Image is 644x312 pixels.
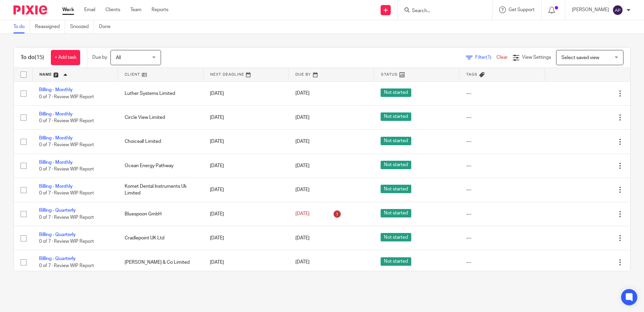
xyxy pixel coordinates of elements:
span: 0 of 7 · Review WIP Report [39,263,94,268]
span: [DATE] [295,236,310,240]
span: [DATE] [295,91,310,96]
p: [PERSON_NAME] [572,6,609,13]
a: Team [130,6,141,13]
span: Not started [381,257,411,266]
a: Reassigned [35,20,65,33]
td: [DATE] [203,178,289,202]
span: View Settings [522,55,551,60]
h1: To do [21,54,44,61]
a: + Add task [51,50,80,65]
td: Cradlepoint UK Ltd [118,226,203,250]
span: [DATE] [295,163,310,168]
div: --- [466,235,538,241]
span: [DATE] [295,187,310,192]
a: Billing - Quarterly [39,232,76,237]
td: Ocean Energy Pathway [118,154,203,178]
td: [DATE] [203,81,289,105]
span: 0 of 7 · Review WIP Report [39,167,94,172]
p: Due by [92,54,107,61]
img: Pixie [13,5,47,15]
span: Not started [381,161,411,169]
a: To do [13,20,30,33]
span: Get Support [509,7,535,12]
span: 0 of 7 · Review WIP Report [39,95,94,99]
span: 0 of 7 · Review WIP Report [39,143,94,148]
div: --- [466,162,538,169]
a: Snoozed [70,20,94,33]
a: Billing - Monthly [39,184,73,189]
span: (15) [35,55,44,60]
span: [DATE] [295,260,310,265]
a: Billing - Quarterly [39,208,76,213]
div: --- [466,186,538,193]
span: 0 of 7 · Review WIP Report [39,191,94,196]
td: Komet Dental Instruments Uk Limited [118,178,203,202]
td: [DATE] [203,130,289,154]
td: [PERSON_NAME] & Co Limited [118,250,203,274]
td: Luther Systems Limited [118,81,203,105]
a: Billing - Monthly [39,112,73,116]
td: [DATE] [203,154,289,178]
span: Not started [381,185,411,193]
input: Search [411,8,472,14]
td: [DATE] [203,250,289,274]
a: Done [99,20,116,33]
td: Circle View Limited [118,105,203,129]
td: Bluespoon GmbH [118,202,203,226]
img: svg%3E [612,5,623,16]
a: Reports [152,6,168,13]
div: --- [466,211,538,217]
a: Billing - Monthly [39,87,73,92]
a: Clients [105,6,120,13]
a: Email [84,6,95,13]
div: --- [466,90,538,97]
span: Not started [381,209,411,217]
span: All [116,55,121,60]
span: Tags [466,73,478,76]
a: Billing - Monthly [39,136,73,140]
td: [DATE] [203,105,289,129]
div: --- [466,259,538,266]
span: [DATE] [295,212,310,216]
span: [DATE] [295,115,310,120]
a: Billing - Monthly [39,160,73,165]
a: Clear [496,55,508,60]
span: 0 of 7 · Review WIP Report [39,119,94,123]
span: Not started [381,88,411,97]
td: [DATE] [203,226,289,250]
span: [DATE] [295,139,310,144]
a: Billing - Quarterly [39,256,76,261]
span: Select saved view [561,55,599,60]
span: Not started [381,137,411,145]
td: [DATE] [203,202,289,226]
span: Not started [381,112,411,121]
div: --- [466,114,538,121]
span: (1) [486,55,491,60]
span: Not started [381,233,411,241]
span: 0 of 7 · Review WIP Report [39,239,94,244]
a: Work [62,6,74,13]
span: 0 of 7 · Review WIP Report [39,215,94,220]
span: Filter [475,55,496,60]
div: --- [466,138,538,145]
td: Choiceall Limited [118,130,203,154]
